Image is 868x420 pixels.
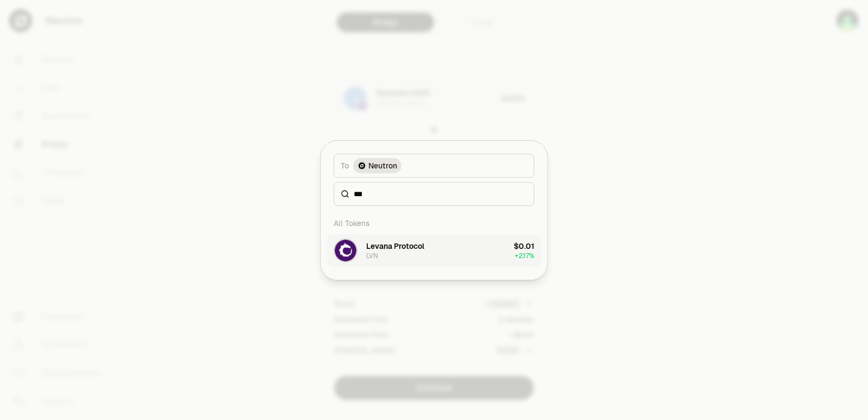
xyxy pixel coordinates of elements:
button: LVN LogoLevana ProtocolLVN$0.01+2.17% [327,234,541,267]
span: Neutron [368,160,397,171]
div: All Tokens [327,212,541,234]
img: Neutron Logo [359,162,365,169]
span: To [341,160,349,171]
button: ToNeutron LogoNeutron [334,154,534,178]
img: LVN Logo [335,240,356,261]
span: + 2.17% [515,252,534,260]
div: LVN [366,252,378,260]
div: $0.01 [514,241,534,252]
div: Levana Protocol [366,241,424,252]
